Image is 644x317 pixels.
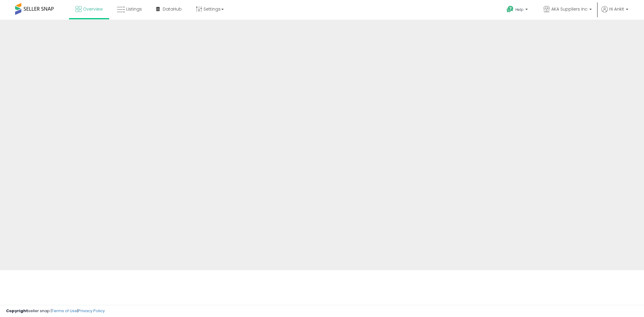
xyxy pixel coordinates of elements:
span: Overview [83,6,103,12]
i: Get Help [506,5,514,13]
a: Help [502,1,534,20]
span: DataHub [163,6,182,12]
span: Listings [126,6,142,12]
span: Help [515,7,524,12]
a: Hi Ankit [601,6,628,20]
span: AKA Suppliers Inc [551,6,588,12]
span: Hi Ankit [609,6,624,12]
